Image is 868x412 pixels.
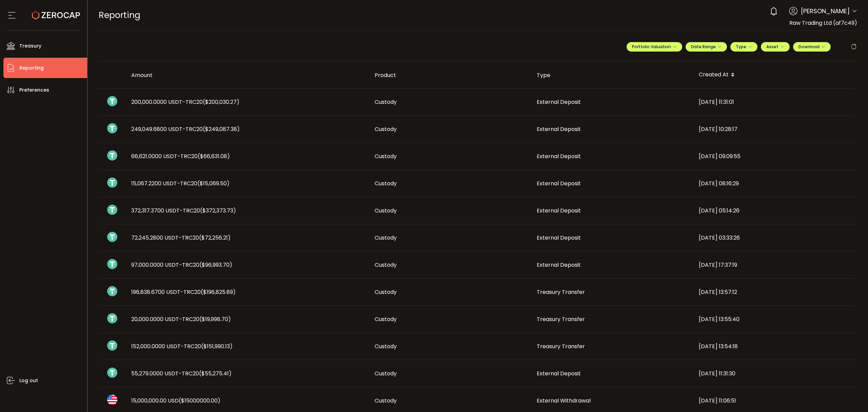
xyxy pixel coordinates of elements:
div: [DATE] 10:28:17 [693,125,855,133]
span: ($200,030.27) [203,98,239,106]
span: ($72,256.21) [199,234,231,242]
span: ($96,993.70) [199,261,232,269]
div: [DATE] 17:37:19 [693,261,855,269]
span: Custody [375,207,397,214]
span: Treasury [19,41,41,51]
img: usd_portfolio.svg [107,395,117,405]
div: [DATE] 11:31:30 [693,370,855,377]
span: Treasury Transfer [537,288,585,296]
span: Asset [766,44,778,50]
span: Custody [375,342,397,350]
img: usdt_portfolio.svg [107,232,117,242]
div: [DATE] 08:16:29 [693,180,855,187]
img: usdt_portfolio.svg [107,259,117,269]
span: Custody [375,288,397,296]
span: Treasury Transfer [537,315,585,323]
span: ($66,631.08) [198,152,230,160]
span: ($15000000.00) [179,397,220,405]
button: Asset [761,42,790,52]
span: Custody [375,234,397,242]
img: usdt_portfolio.svg [107,96,117,106]
button: Download [793,42,831,52]
span: Date Range [691,44,722,50]
span: Download [798,44,825,50]
div: [DATE] 13:54:18 [693,342,855,350]
div: [DATE] 09:09:55 [693,152,855,160]
span: External Deposit [537,370,581,377]
span: 72,245.2800 USDT-TRC20 [131,234,231,242]
span: Custody [375,397,397,405]
span: ($196,825.89) [201,288,236,296]
span: 196,838.6700 USDT-TRC20 [131,288,236,296]
span: Custody [375,261,397,269]
span: External Deposit [537,207,581,214]
span: 66,621.0000 USDT-TRC20 [131,152,230,160]
span: 20,000.0000 USDT-TRC20 [131,315,231,323]
span: External Deposit [537,98,581,106]
span: External Withdrawal [537,397,591,405]
span: Log out [19,376,38,386]
img: usdt_portfolio.svg [107,177,117,188]
img: usdt_portfolio.svg [107,340,117,351]
span: 15,067.2200 USDT-TRC20 [131,180,230,187]
span: Custody [375,370,397,377]
span: Reporting [19,63,44,73]
img: usdt_portfolio.svg [107,286,117,296]
div: [DATE] 03:33:26 [693,234,855,242]
span: External Deposit [537,152,581,160]
button: Type [730,42,757,52]
span: Raw Trading Ltd (af7c49) [789,19,857,27]
div: [DATE] 13:55:40 [693,315,855,323]
span: Custody [375,315,397,323]
span: Custody [375,152,397,160]
span: [PERSON_NAME] [801,6,850,16]
span: 15,000,000.00 USD [131,397,220,405]
span: External Deposit [537,125,581,133]
div: Product [369,71,531,79]
span: External Deposit [537,180,581,187]
span: ($151,990.13) [201,342,233,350]
span: Preferences [19,85,49,95]
button: Date Range [686,42,727,52]
span: 152,000.0000 USDT-TRC20 [131,342,233,350]
div: Amount [126,71,369,79]
span: 372,317.3700 USDT-TRC20 [131,207,236,214]
span: 55,279.0000 USDT-TRC20 [131,370,232,377]
span: 249,049.6800 USDT-TRC20 [131,125,240,133]
span: External Deposit [537,261,581,269]
span: Custody [375,180,397,187]
span: 97,000.0000 USDT-TRC20 [131,261,232,269]
span: Type [736,44,752,50]
span: Reporting [99,9,140,21]
span: 200,000.0000 USDT-TRC20 [131,98,239,106]
div: [DATE] 11:31:01 [693,98,855,106]
img: usdt_portfolio.svg [107,205,117,215]
span: Treasury Transfer [537,342,585,350]
div: [DATE] 13:57:12 [693,288,855,296]
button: Portfolio Valuation [627,42,682,52]
div: Created At [693,69,855,81]
img: usdt_portfolio.svg [107,368,117,378]
span: ($19,998.70) [199,315,231,323]
span: Portfolio Valuation [632,44,677,50]
img: usdt_portfolio.svg [107,150,117,161]
span: Custody [375,98,397,106]
iframe: Chat Widget [834,379,868,412]
span: ($55,275.41) [199,370,232,377]
div: Type [531,71,693,79]
span: Custody [375,125,397,133]
span: ($15,069.50) [197,180,230,187]
div: [DATE] 11:06:51 [693,397,855,405]
span: ($249,087.38) [203,125,240,133]
img: usdt_portfolio.svg [107,313,117,323]
div: [DATE] 05:14:26 [693,207,855,214]
img: usdt_portfolio.svg [107,123,117,133]
span: ($372,373.73) [200,207,236,214]
span: External Deposit [537,234,581,242]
